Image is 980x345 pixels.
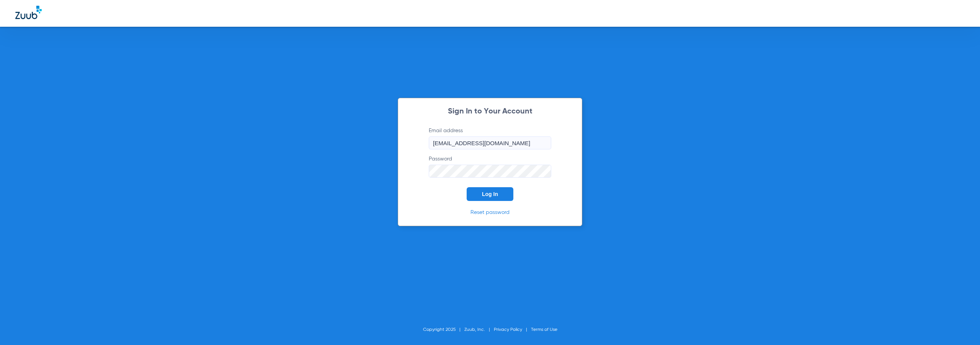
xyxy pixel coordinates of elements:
[467,187,513,201] button: Log In
[423,326,464,334] li: Copyright 2025
[482,191,498,197] span: Log In
[531,327,557,332] a: Terms of Use
[464,326,494,334] li: Zuub, Inc.
[429,127,551,149] label: Email address
[429,136,551,149] input: Email address
[942,308,980,345] iframe: Chat Widget
[494,327,522,332] a: Privacy Policy
[429,155,551,178] label: Password
[15,6,42,19] img: Zuub Logo
[429,165,551,178] input: Password
[470,210,510,215] a: Reset password
[417,108,563,115] h2: Sign In to Your Account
